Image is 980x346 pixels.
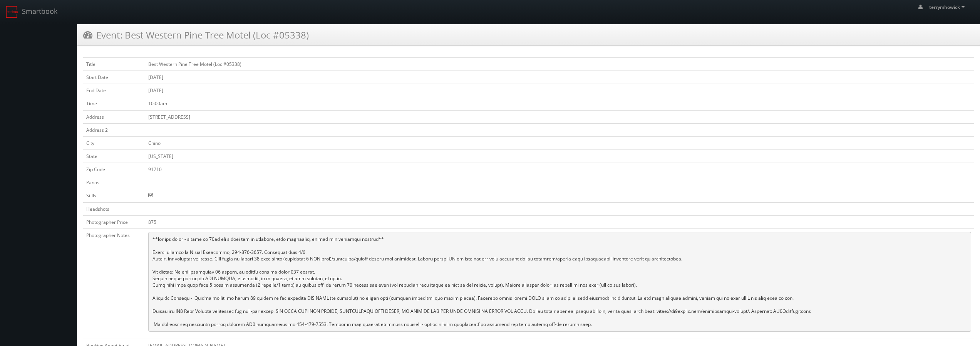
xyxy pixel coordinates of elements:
td: Stills [83,189,145,202]
td: [DATE] [145,84,974,97]
td: Photographer Notes [83,228,145,339]
h3: Event: Best Western Pine Tree Motel (Loc #05338) [83,28,309,42]
td: Headshots [83,202,145,215]
td: Address 2 [83,123,145,136]
td: [US_STATE] [145,149,974,163]
span: terrymhowick [929,4,967,10]
td: Time [83,97,145,110]
td: End Date [83,84,145,97]
td: Zip Code [83,163,145,176]
td: Best Western Pine Tree Motel (Loc #05338) [145,58,974,71]
td: State [83,149,145,163]
td: 875 [145,215,974,228]
pre: **lor ips dolor - sitame co 70ad eli s doei tem in utlabore, etdo magnaaliq, enimad min veniamqui... [148,232,971,332]
td: Photographer Price [83,215,145,228]
td: Title [83,58,145,71]
td: City [83,136,145,149]
td: [DATE] [145,71,974,84]
td: Start Date [83,71,145,84]
td: 10:00am [145,97,974,110]
td: Panos [83,176,145,189]
td: Chino [145,136,974,149]
td: 91710 [145,163,974,176]
td: [STREET_ADDRESS] [145,110,974,123]
img: smartbook-logo.png [6,6,18,18]
td: Address [83,110,145,123]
